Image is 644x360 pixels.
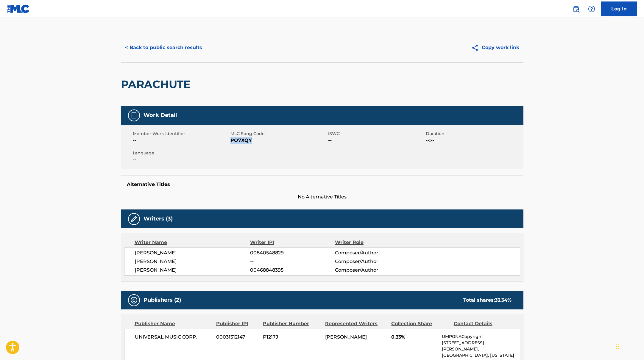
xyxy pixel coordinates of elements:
h5: Alternative Titles [127,181,517,187]
h5: Work Detail [144,112,177,119]
span: [PERSON_NAME] [135,258,250,265]
img: MLC Logo [7,4,30,13]
span: 33.34 % [495,297,512,303]
span: P1217J [263,334,321,341]
p: UMPGNACopyright [442,334,520,340]
div: Writer Name [135,239,250,246]
span: [PERSON_NAME] [135,267,250,274]
div: Publisher Name [135,320,212,327]
span: Duration [426,131,522,137]
span: Composer/Author [335,258,412,265]
img: Writers [130,215,138,223]
span: No Alternative Titles [121,193,523,201]
div: Represented Writers [325,320,387,327]
img: help [588,5,595,12]
span: PO7XQY [230,137,327,144]
span: 00031312147 [216,334,258,341]
h2: PARACHUTE [121,78,194,91]
div: Collection Share [391,320,449,327]
button: Copy work link [467,40,523,55]
span: MLC Song Code [230,131,327,137]
span: -- [250,258,335,265]
span: 00468848395 [250,267,335,274]
h5: Publishers (2) [144,297,181,303]
span: -- [133,156,229,163]
div: Help [586,3,598,15]
span: [PERSON_NAME] [135,249,250,256]
span: Composer/Author [335,267,412,274]
span: [PERSON_NAME] [325,334,367,340]
div: Total shares: [463,297,512,304]
img: Work Detail [130,112,138,119]
p: [STREET_ADDRESS][PERSON_NAME], [442,340,520,352]
img: Copy work link [471,44,482,51]
img: Publishers [130,297,138,304]
div: Publisher IPI [216,320,258,327]
button: < Back to public search results [121,40,206,55]
span: Member Work Identifier [133,131,229,137]
a: Log In [601,1,637,16]
div: Contact Details [454,320,512,327]
a: Public Search [570,3,582,15]
span: -- [133,137,229,144]
span: Language [133,150,229,156]
div: Drag [616,337,620,355]
h5: Writers (3) [144,215,173,222]
span: ISWC [328,131,424,137]
iframe: Chat Widget [614,331,644,360]
img: search [573,5,580,12]
div: Writer IPI [250,239,335,246]
span: Composer/Author [335,249,412,256]
span: --:-- [426,137,522,144]
span: UNIVERSAL MUSIC CORP. [135,334,212,341]
div: Writer Role [335,239,412,246]
span: 00840548829 [250,249,335,256]
span: -- [328,137,424,144]
div: Publisher Number [263,320,321,327]
span: 0.33% [391,334,437,341]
